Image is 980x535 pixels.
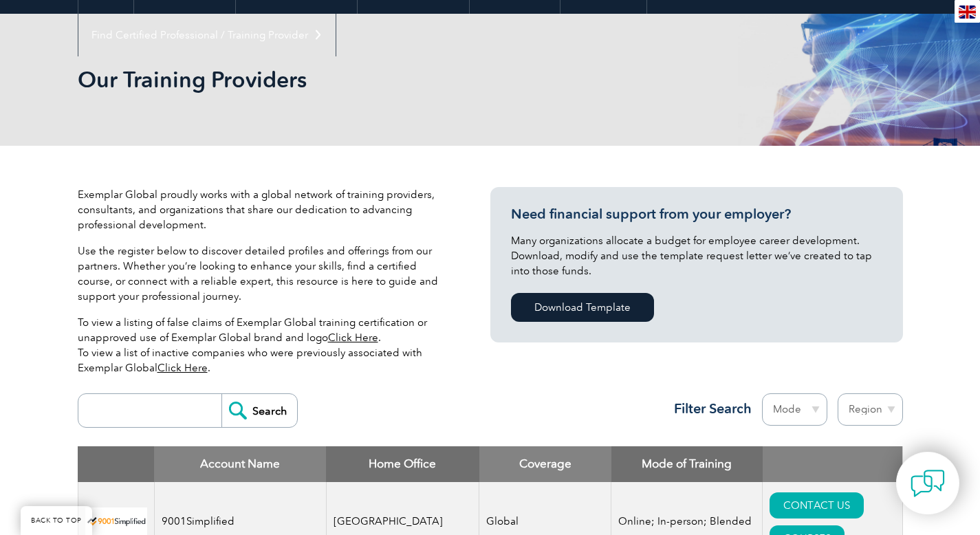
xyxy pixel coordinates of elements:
th: Account Name: activate to sort column descending [154,446,326,482]
th: Mode of Training: activate to sort column ascending [611,446,763,482]
p: Use the register below to discover detailed profiles and offerings from our partners. Whether you... [78,243,449,304]
p: Exemplar Global proudly works with a global network of training providers, consultants, and organ... [78,187,449,232]
p: Many organizations allocate a budget for employee career development. Download, modify and use th... [511,233,882,279]
h3: Need financial support from your employer? [511,206,882,223]
a: Click Here [157,362,208,374]
input: Search [221,394,297,427]
h2: Our Training Providers [78,69,655,91]
a: Click Here [328,331,378,344]
img: en [959,6,976,19]
a: Find Certified Professional / Training Provider [78,14,336,56]
h3: Filter Search [666,400,752,417]
a: CONTACT US [770,492,864,518]
a: Download Template [511,293,654,322]
th: : activate to sort column ascending [763,446,902,482]
img: contact-chat.png [911,466,945,501]
a: BACK TO TOP [21,506,92,535]
th: Coverage: activate to sort column ascending [479,446,611,482]
p: To view a listing of false claims of Exemplar Global training certification or unapproved use of ... [78,315,449,375]
th: Home Office: activate to sort column ascending [326,446,479,482]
